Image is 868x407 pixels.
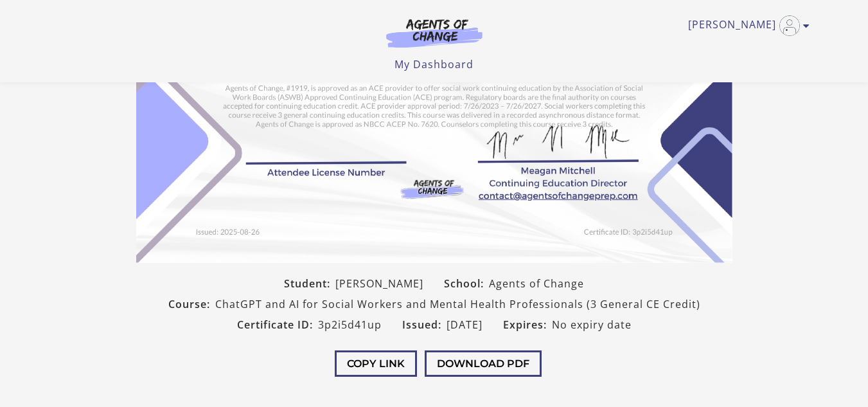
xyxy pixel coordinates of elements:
[373,18,496,48] img: Agents of Change Logo
[447,317,483,332] span: [DATE]
[318,317,382,332] span: 3p2i5d41up
[168,296,215,312] span: Course:
[237,317,318,332] span: Certificate ID:
[335,350,417,377] button: Copy Link
[394,57,474,71] a: My Dashboard
[425,350,542,377] button: Download PDF
[402,317,447,332] span: Issued:
[688,15,803,36] a: Toggle menu
[215,296,700,312] span: ChatGPT and AI for Social Workers and Mental Health Professionals (3 General CE Credit)
[335,276,423,291] span: [PERSON_NAME]
[284,276,335,291] span: Student:
[489,276,584,291] span: Agents of Change
[503,317,552,332] span: Expires:
[552,317,632,332] span: No expiry date
[444,276,489,291] span: School:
